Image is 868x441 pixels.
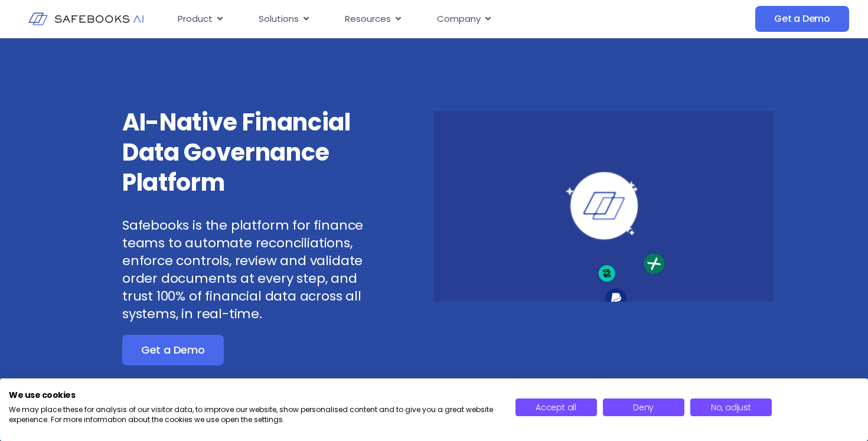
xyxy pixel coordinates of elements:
span: No, adjust [711,401,751,413]
span: Get a Demo [774,13,830,25]
button: Adjust cookie preferences [690,398,772,416]
h3: AI-Native Financial Data Governance Platform [122,107,377,198]
p: We may place these for analysis of our visitor data, to improve our website, show personalised co... [9,405,498,425]
nav: Menu [168,8,661,31]
span: Solutions [259,12,299,26]
button: Deny all cookies [603,398,684,416]
span: Deny [633,401,654,413]
span: Accept all [536,401,576,413]
span: Company [437,12,481,26]
span: Product [178,12,213,26]
h2: We use cookies [9,390,498,400]
div: Menu Toggle [168,8,661,31]
a: Get a Demo [755,6,849,32]
p: Safebooks is the platform for finance teams to automate reconciliations, enforce controls, review... [122,217,377,323]
span: Resources [345,12,391,26]
a: Get a Demo [122,335,224,365]
button: Accept all cookies [515,398,597,416]
span: Get a Demo [141,344,205,356]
